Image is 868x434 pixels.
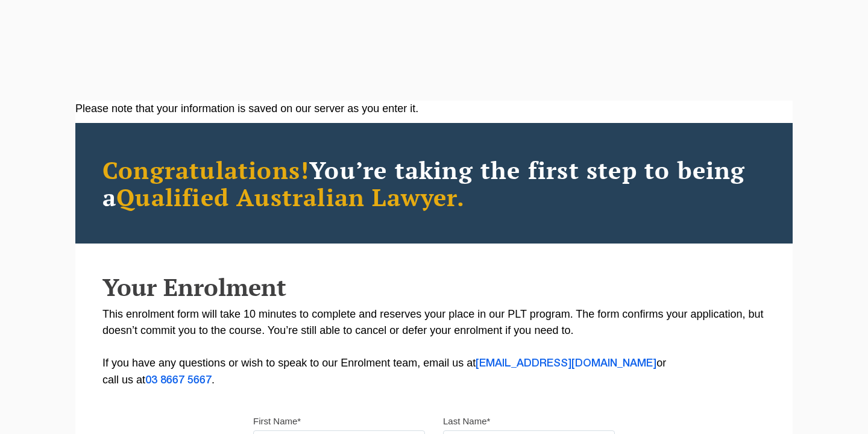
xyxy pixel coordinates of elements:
a: [EMAIL_ADDRESS][DOMAIN_NAME] [476,359,656,368]
label: Last Name* [443,415,490,427]
h2: You’re taking the first step to being a [102,156,766,210]
p: This enrolment form will take 10 minutes to complete and reserves your place in our PLT program. ... [102,306,766,389]
span: Qualified Australian Lawyer. [116,181,465,213]
a: 03 8667 5667 [145,376,212,385]
span: Congratulations! [102,154,309,186]
label: First Name* [253,415,301,427]
h2: Your Enrolment [102,274,766,300]
div: Please note that your information is saved on our server as you enter it. [75,101,793,117]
